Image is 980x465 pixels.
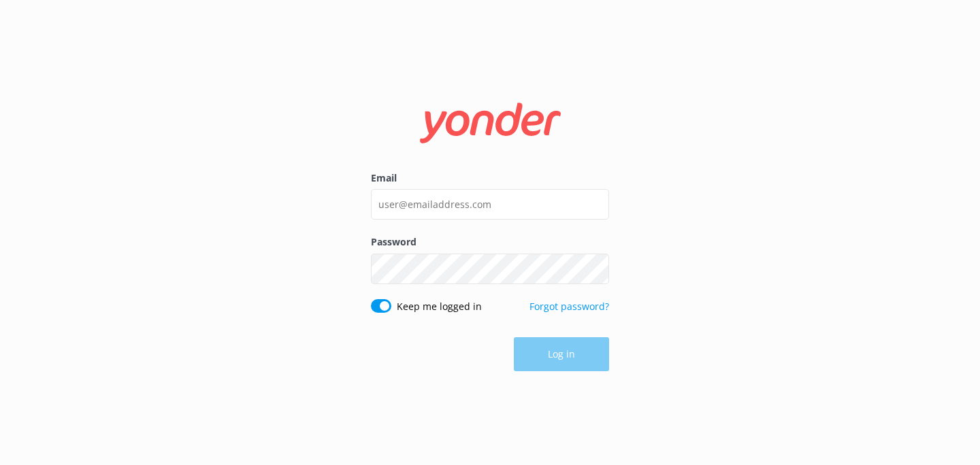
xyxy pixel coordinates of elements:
[371,189,609,220] input: user@emailaddress.com
[371,171,609,186] label: Email
[582,255,609,282] button: Show password
[529,300,609,313] a: Forgot password?
[371,235,609,249] label: Password
[397,299,482,314] label: Keep me logged in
